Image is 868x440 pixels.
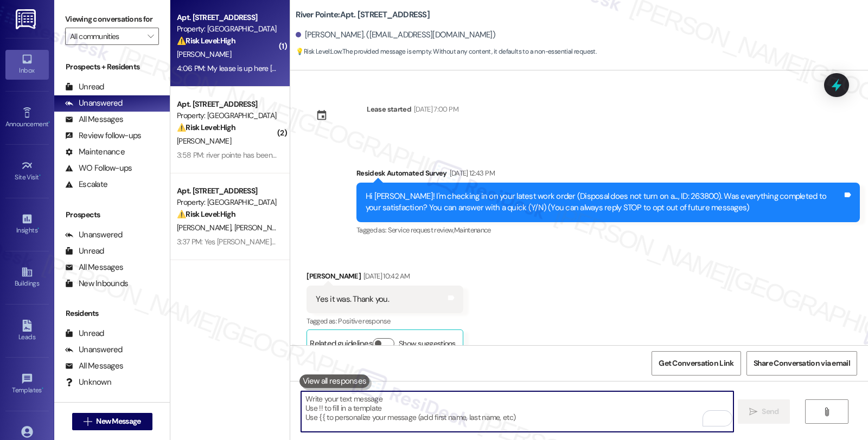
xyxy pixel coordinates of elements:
[16,9,38,29] img: ResiDesk Logo
[48,119,50,126] span: •
[307,270,463,286] div: [PERSON_NAME]
[746,351,857,376] button: Share Conversation via email
[356,167,860,183] div: Residesk Automated Survey
[296,29,495,41] div: [PERSON_NAME]. ([EMAIL_ADDRESS][DOMAIN_NAME])
[65,245,104,257] div: Unread
[65,130,141,141] div: Review follow-ups
[762,406,778,417] span: Send
[296,47,341,56] strong: 💡 Risk Level: Low
[177,209,235,219] strong: ⚠️ Risk Level: High
[65,377,111,388] div: Unknown
[177,49,231,59] span: [PERSON_NAME]
[338,316,390,326] span: Positive response
[65,163,132,174] div: WO Follow-ups
[301,391,733,432] textarea: To enrich screen reader interactions, please activate Accessibility in Grammarly extension settings
[754,358,850,369] span: Share Conversation via email
[361,270,410,282] div: [DATE] 10:42 AM
[749,407,757,416] i: 
[177,110,277,121] div: Property: [GEOGRAPHIC_DATA]
[65,81,104,93] div: Unread
[411,103,458,115] div: [DATE] 7:00 PM
[177,223,234,232] span: [PERSON_NAME]
[65,114,123,125] div: All Messages
[5,210,49,239] a: Insights •
[65,328,104,339] div: Unread
[65,11,159,28] label: Viewing conversations for
[822,407,831,416] i: 
[177,237,868,247] div: 3:37 PM: Yes [PERSON_NAME] several times. Twice in August They had told me they just needed wait ...
[65,146,125,158] div: Maintenance
[37,225,39,232] span: •
[296,46,596,57] span: : The provided message is empty. Without any content, it defaults to a non-essential request.
[177,63,465,73] div: 4:06 PM: My lease is up here [DATE]. I need to know cost of breaking lease if i need to do so.
[54,308,170,319] div: Residents
[310,338,373,354] div: Related guidelines
[296,9,430,21] b: River Pointe: Apt. [STREET_ADDRESS]
[72,413,152,430] button: New Message
[234,223,289,232] span: [PERSON_NAME]
[399,338,456,350] label: Show suggestions
[54,209,170,221] div: Prospects
[738,399,790,424] button: Send
[177,23,277,35] div: Property: [GEOGRAPHIC_DATA]
[652,351,741,376] button: Get Conversation Link
[177,197,277,208] div: Property: [GEOGRAPHIC_DATA]
[177,12,277,23] div: Apt. [STREET_ADDRESS]
[148,32,154,41] i: 
[65,344,123,355] div: Unanswered
[42,385,43,392] span: •
[65,229,123,241] div: Unanswered
[65,179,107,190] div: Escalate
[65,98,123,109] div: Unanswered
[5,263,49,292] a: Buildings
[39,172,41,179] span: •
[316,294,389,305] div: Yes it was. Thank you.
[356,222,860,238] div: Tagged as:
[5,370,49,399] a: Templates •
[5,50,49,79] a: Inbox
[54,61,170,73] div: Prospects + Residents
[454,225,491,235] span: Maintenance
[96,416,141,427] span: New Message
[84,417,92,426] i: 
[367,103,411,115] div: Lease started
[65,262,123,273] div: All Messages
[65,278,128,289] div: New Inbounds
[307,313,463,329] div: Tagged as:
[177,150,439,160] div: 3:58 PM: river pointe has been my home for ten years now and i don't want to leave
[70,28,142,45] input: All communities
[177,136,231,146] span: [PERSON_NAME]
[5,157,49,186] a: Site Visit •
[177,99,277,110] div: Apt. [STREET_ADDRESS]
[659,358,733,369] span: Get Conversation Link
[177,185,277,197] div: Apt. [STREET_ADDRESS]
[5,316,49,346] a: Leads
[388,225,454,235] span: Service request review ,
[65,360,123,372] div: All Messages
[177,122,235,132] strong: ⚠️ Risk Level: High
[447,167,495,179] div: [DATE] 12:43 PM
[366,191,843,214] div: Hi [PERSON_NAME]! I'm checking in on your latest work order (Disposal does not turn on a..., ID: ...
[177,36,235,46] strong: ⚠️ Risk Level: High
